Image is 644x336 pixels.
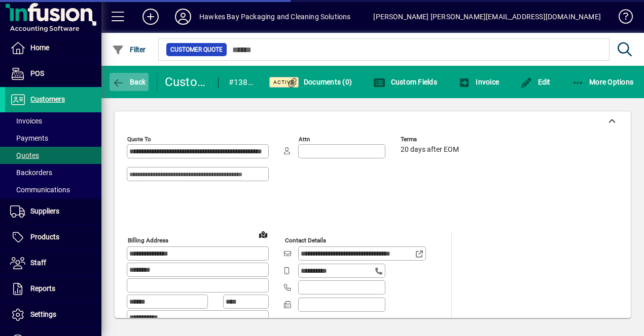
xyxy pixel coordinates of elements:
a: Invoices [5,112,101,130]
span: Custom Fields [373,78,437,86]
span: Edit [520,78,551,86]
span: Customer Quote [170,45,223,55]
a: Home [5,35,101,61]
span: Payments [10,134,48,142]
span: More Options [572,78,634,86]
mat-label: Attn [299,136,310,143]
a: Products [5,225,101,250]
app-page-header-button: Back [101,73,157,91]
button: Edit [518,73,553,91]
mat-label: Quote To [127,136,151,143]
button: Filter [110,40,149,59]
a: View on map [255,226,271,242]
span: POS [30,69,44,77]
span: Customers [30,95,65,103]
span: 20 days after EOM [401,146,459,154]
a: Knowledge Base [611,2,631,35]
span: Quotes [10,151,39,159]
button: Profile [167,8,199,26]
button: More Options [569,73,636,91]
div: Hawkes Bay Packaging and Cleaning Solutions [199,9,351,25]
span: Filter [112,46,146,54]
button: Documents (0) [283,73,354,91]
div: #1385 - Quote accepted ready for contract price please. [229,74,257,91]
span: Active [273,79,295,86]
a: Staff [5,250,101,276]
span: Terms [401,136,461,143]
button: Add [134,8,167,26]
span: Back [112,78,146,86]
div: [PERSON_NAME] [PERSON_NAME][EMAIL_ADDRESS][DOMAIN_NAME] [373,9,601,25]
span: Home [30,44,49,52]
button: Back [110,73,149,91]
a: POS [5,61,101,87]
span: Reports [30,284,55,292]
span: Staff [30,259,46,267]
div: Customer Quote [165,74,208,90]
button: Invoice [456,73,502,91]
button: Custom Fields [371,73,440,91]
a: Payments [5,130,101,147]
a: Communications [5,181,101,198]
a: Backorders [5,164,101,181]
a: Settings [5,302,101,327]
span: Invoices [10,117,42,125]
a: Quotes [5,147,101,164]
a: Suppliers [5,199,101,224]
span: Documents (0) [286,78,352,86]
span: Invoice [458,78,499,86]
span: Settings [30,310,56,318]
span: Products [30,233,59,241]
a: Reports [5,276,101,302]
span: Backorders [10,169,52,177]
span: Suppliers [30,207,59,215]
span: Communications [10,186,70,194]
